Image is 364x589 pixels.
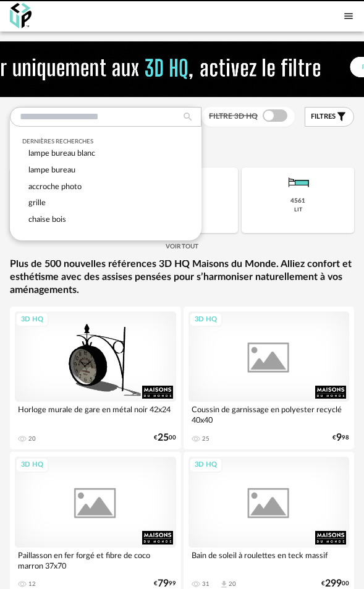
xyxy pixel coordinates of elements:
span: lampe bureau [28,166,75,174]
span: Filter icon [336,111,347,122]
a: Plus de 500 nouvelles références 3D HQ Maisons du Monde. Alliez confort et esthétisme avec des as... [10,258,354,296]
div: € 00 [321,580,349,588]
div: Dernières recherches [22,138,189,145]
div: Voir tout [10,237,354,260]
div: € 00 [154,434,176,442]
div: 20 [229,580,236,588]
div: € 98 [332,434,349,442]
span: 299 [325,580,342,588]
span: 25 [158,434,169,442]
div: 12 [28,580,36,588]
a: 3D HQ Horloge murale de gare en métal noir 42x24 20 €2500 [10,307,181,450]
span: 9 [336,434,342,442]
div: 3D HQ [15,457,49,473]
span: filtre [311,112,332,122]
button: filtres Filter icon [305,107,354,127]
span: 79 [158,580,169,588]
div: 3D HQ [189,312,222,328]
span: Menu icon [343,9,354,22]
div: € 99 [154,580,176,588]
img: Literie.png [283,167,313,197]
span: Download icon [219,580,229,589]
div: 3D HQ [189,457,222,473]
span: Filtre 3D HQ [209,112,258,120]
div: Horloge murale de gare en métal noir 42x24 [15,402,176,426]
span: lampe bureau blanc [28,150,95,157]
div: Coussin de garnissage en polyester recyclé 40x40 [188,402,350,426]
span: accroche photo [28,183,82,190]
span: s [332,112,336,122]
div: 25 [202,435,210,443]
img: OXP [10,3,32,28]
div: 4561 [290,197,305,205]
div: Paillasson en fer forgé et fibre de coco marron 37x70 [15,548,176,572]
div: lit [294,206,302,213]
span: grille [28,199,46,206]
a: 3D HQ Coussin de garnissage en polyester recyclé 40x40 25 €998 [184,307,355,450]
div: 20 [28,435,36,443]
div: 31 [202,580,210,588]
div: Bain de soleil à roulettes en teck massif [188,548,350,572]
span: chaise bois [28,216,66,223]
div: 3D HQ [15,312,49,328]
